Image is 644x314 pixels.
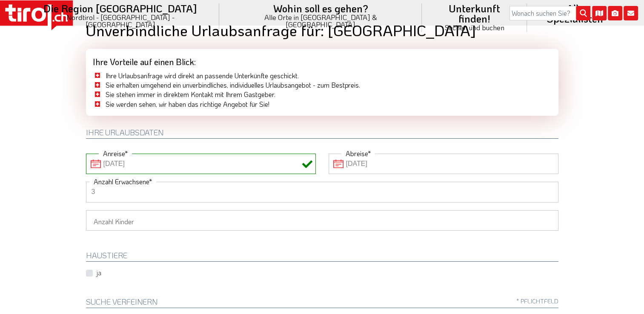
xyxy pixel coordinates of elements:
li: Sie erhalten umgehend ein unverbindliches, individuelles Urlaubsangebot - zum Bestpreis. [93,80,552,90]
li: Sie werden sehen, wir haben das richtige Angebot für Sie! [93,100,552,109]
h2: Suche verfeinern [86,298,558,308]
input: Wonach suchen Sie? [509,6,590,20]
i: Fotogalerie [608,6,622,20]
small: Suchen und buchen [432,24,517,31]
h2: Ihre Urlaubsdaten [86,128,558,139]
li: Ihre Urlaubsanfrage wird direkt an passende Unterkünfte geschickt. [93,71,552,80]
h2: HAUSTIERE [86,251,558,262]
small: Nordtirol - [GEOGRAPHIC_DATA] - [GEOGRAPHIC_DATA] [31,14,209,28]
div: Ihre Vorteile auf einen Blick: [86,49,558,71]
i: Kontakt [624,6,638,20]
small: Alle Orte in [GEOGRAPHIC_DATA] & [GEOGRAPHIC_DATA] [229,14,412,28]
li: Sie stehen immer in direktem Kontakt mit Ihrem Gastgeber. [93,90,552,99]
i: Karte öffnen [592,6,607,20]
label: ja [96,268,101,277]
span: * Pflichtfeld [516,298,558,304]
